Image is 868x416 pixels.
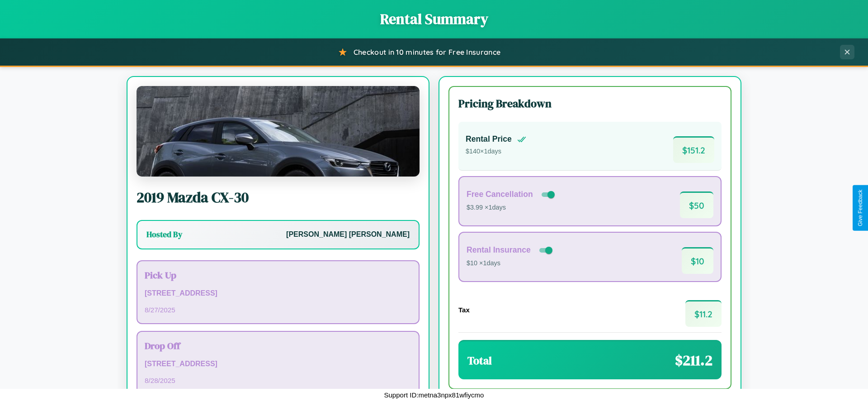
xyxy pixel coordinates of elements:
[145,339,411,352] h3: Drop Off
[467,245,531,255] h4: Rental Insurance
[467,190,533,199] h4: Free Cancellation
[9,9,859,29] h1: Rental Summary
[145,374,411,387] p: 8 / 28 / 2025
[682,247,713,274] span: $ 10
[137,86,420,177] img: Mazda CX-30
[354,48,500,57] span: Checkout in 10 minutes for Free Insurance
[145,358,411,371] p: [STREET_ADDRESS]
[675,350,712,370] span: $ 211.2
[685,300,722,327] span: $ 11.2
[467,353,492,368] h3: Total
[146,229,182,240] h3: Hosted By
[145,304,411,316] p: 8 / 27 / 2025
[384,389,484,401] p: Support ID: metna3npx81wfiycmo
[145,268,411,282] h3: Pick Up
[458,96,722,111] h3: Pricing Breakdown
[467,202,557,214] p: $3.99 × 1 days
[857,190,863,226] div: Give Feedback
[673,136,714,163] span: $ 151.2
[466,146,526,158] p: $ 140 × 1 days
[680,191,713,218] span: $ 50
[286,228,410,241] p: [PERSON_NAME] [PERSON_NAME]
[137,187,420,207] h2: 2019 Mazda CX-30
[466,134,512,144] h4: Rental Price
[145,287,411,300] p: [STREET_ADDRESS]
[467,258,554,269] p: $10 × 1 days
[458,306,470,314] h4: Tax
